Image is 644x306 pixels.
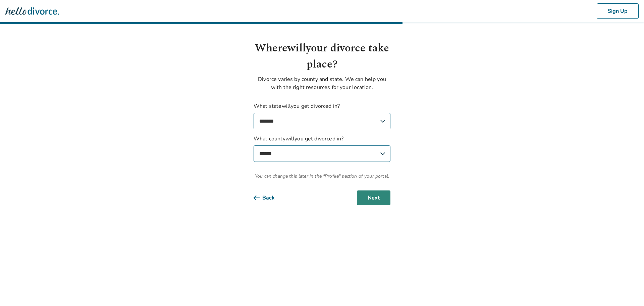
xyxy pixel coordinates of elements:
img: Hello Divorce Logo [5,4,59,18]
iframe: Chat Widget [610,274,644,306]
span: You can change this later in the "Profile" section of your portal. [254,173,390,180]
h1: Where will your divorce take place? [254,40,390,73]
label: What county will you get divorced in? [254,135,390,162]
select: What statewillyou get divorced in? [254,113,390,129]
select: What countywillyou get divorced in? [254,145,390,162]
label: What state will you get divorced in? [254,102,390,129]
button: Next [357,190,390,205]
p: Divorce varies by county and state. We can help you with the right resources for your location. [254,75,390,91]
button: Back [254,190,285,205]
button: Sign Up [597,3,639,19]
